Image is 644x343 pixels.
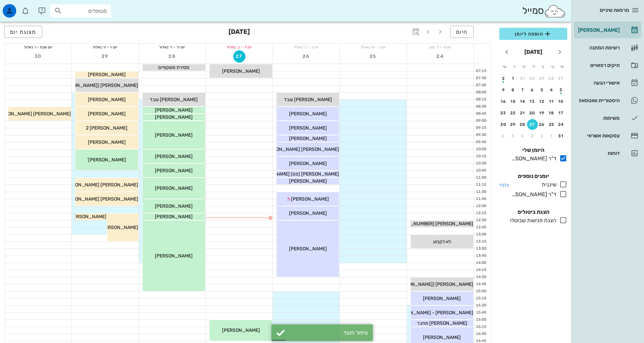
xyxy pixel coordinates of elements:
div: 20 [527,111,538,115]
span: [PERSON_NAME] עובד [284,97,332,102]
div: 09:15 [474,125,488,131]
h3: [DATE] [229,26,250,39]
div: 3 [527,134,538,138]
div: יום א׳ - ל׳ באב [407,44,474,50]
button: 24 [434,50,446,63]
button: 27 [556,73,567,84]
span: 29 [99,53,111,59]
div: 15:45 [474,310,488,316]
img: SmileCloud logo [544,4,566,18]
button: 14 [517,96,528,107]
button: [DATE] [522,45,545,59]
div: 2 [498,76,509,81]
span: 24 [434,53,446,59]
th: ה׳ [519,61,528,72]
a: משימות [574,110,641,126]
div: 10:00 [474,146,488,152]
div: 25 [546,122,557,127]
span: [PERSON_NAME] [88,72,126,77]
div: 30 [527,76,538,81]
th: ג׳ [539,61,547,72]
div: 12:15 [474,210,488,216]
div: 13 [527,99,538,104]
div: 09:45 [474,139,488,145]
div: 14:00 [474,260,488,266]
span: 27 [234,53,245,59]
div: יום ב׳ - א׳ באלול [340,44,406,50]
div: 14 [517,99,528,104]
button: 28 [546,73,557,84]
button: 26 [536,119,547,130]
button: 31 [556,131,567,141]
th: ב׳ [548,61,557,72]
div: 11:15 [474,182,488,188]
span: [PERSON_NAME] [289,246,327,252]
button: 10 [556,96,567,107]
div: 1 [508,76,519,81]
th: ו׳ [509,61,518,72]
div: טיפול תועד [288,329,368,336]
button: 30 [32,50,44,63]
button: חודש שעבר [554,46,566,58]
button: 7 [517,85,528,95]
div: 13:15 [474,239,488,245]
button: הוספה ליומן [499,28,567,40]
th: א׳ [558,61,567,72]
button: 31 [517,73,528,84]
div: 16:00 [474,317,488,323]
span: 25 [367,53,379,59]
span: [PERSON_NAME] [289,136,327,141]
button: 29 [99,50,111,63]
span: [PERSON_NAME] 2 [86,125,127,131]
div: 15 [508,99,519,104]
div: 08:45 [474,111,488,117]
div: 2 [536,134,547,138]
div: 12:30 [474,218,488,223]
div: 08:15 [474,97,488,102]
button: 25 [367,50,379,63]
a: היסטוריית וואטסאפ [574,92,641,109]
button: 8 [508,85,519,95]
button: 30 [527,73,538,84]
span: [PERSON_NAME] ([PERSON_NAME]) [393,281,473,287]
div: [PERSON_NAME] [577,27,620,33]
div: 18 [546,111,557,115]
span: [PERSON_NAME] [155,203,193,209]
div: 09:00 [474,118,488,124]
div: 12:00 [474,203,488,209]
div: 6 [527,88,538,92]
span: [PERSON_NAME] [88,97,126,102]
button: 13 [527,96,538,107]
a: אישורי הגעה [574,75,641,91]
div: 17 [556,111,567,115]
div: יום שבת - ו׳ באלול [5,44,71,50]
div: הצגת פגישות שבוטלו [507,216,556,225]
div: 24 [556,122,567,127]
button: 29 [536,73,547,84]
div: 09:30 [474,132,488,138]
div: 10:45 [474,168,488,174]
div: 13:00 [474,232,488,237]
div: 16:15 [474,324,488,330]
div: 15:00 [474,289,488,294]
div: 27 [527,122,538,127]
div: אישורי הגעה [577,80,620,86]
div: 11:00 [474,175,488,181]
div: תיקים רפואיים [577,63,620,68]
div: סמייל [522,4,566,18]
div: 13:30 [474,246,488,252]
div: יום ה׳ - ד׳ באלול [139,44,206,50]
span: [PERSON_NAME] [155,214,193,220]
span: [PERSON_NAME] [155,253,193,259]
div: 4 [546,88,557,92]
div: יום ו׳ - ה׳ באלול [72,44,138,50]
th: ד׳ [529,61,538,72]
div: 26 [536,122,547,127]
span: [PERSON_NAME] עובד [150,97,198,102]
button: 30 [498,119,509,130]
span: [PERSON_NAME] [289,111,327,117]
small: בלבד [499,182,509,187]
span: [PERSON_NAME] [155,185,193,191]
div: 10:15 [474,154,488,159]
span: 28 [166,53,178,59]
